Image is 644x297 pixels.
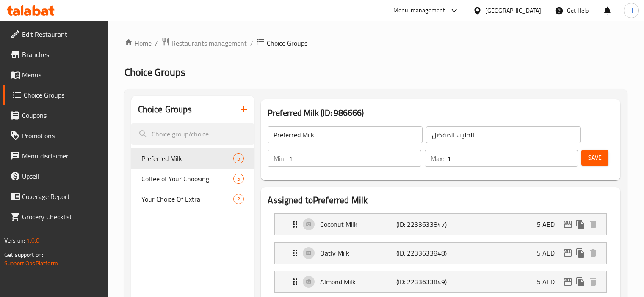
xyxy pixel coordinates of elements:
span: Coffee of Your Choosing [141,174,234,184]
span: Restaurants management [171,38,247,48]
button: duplicate [574,275,587,288]
a: Support.OpsPlatform [4,258,58,269]
a: Menu disclaimer [3,146,108,166]
span: Save [588,153,602,163]
h2: Choice Groups [138,103,192,116]
li: Expand [268,210,614,239]
a: Edit Restaurant [3,24,108,44]
a: Restaurants management [161,38,247,49]
span: Coupons [22,110,101,120]
span: Menus [22,70,101,80]
button: delete [587,247,600,259]
li: / [155,38,158,48]
button: delete [587,275,600,288]
li: Expand [268,267,614,296]
span: Upsell [22,171,101,181]
span: Choice Groups [24,90,101,100]
p: (ID: 2233633849) [396,277,447,287]
p: 5 AED [537,277,561,287]
a: Promotions [3,125,108,146]
a: Coupons [3,105,108,125]
h2: Assigned to Preferred Milk [268,194,614,207]
div: Preferred Milk5 [131,148,254,169]
li: / [250,38,253,48]
span: Grocery Checklist [22,212,101,222]
p: (ID: 2233633848) [396,248,447,258]
h3: Preferred Milk (ID: 986666) [268,106,614,120]
p: Almond Milk [320,277,396,287]
span: Choice Groups [267,38,307,48]
div: Expand [275,214,606,235]
p: 5 AED [537,248,561,258]
span: 5 [234,175,243,183]
a: Upsell [3,166,108,186]
span: Get support on: [4,249,43,260]
p: Max: [431,153,444,163]
div: Expand [275,243,606,264]
span: Coverage Report [22,191,101,202]
p: Coconut Milk [320,219,396,229]
a: Grocery Checklist [3,207,108,227]
a: Menus [3,65,108,85]
button: duplicate [574,218,587,231]
div: Choices [233,194,244,204]
li: Expand [268,239,614,267]
span: Your Choice Of Extra [141,194,234,204]
div: Menu-management [393,5,445,16]
nav: breadcrumb [124,38,627,49]
p: Min: [274,153,285,163]
span: Promotions [22,131,101,141]
p: (ID: 2233633847) [396,219,447,229]
button: duplicate [574,247,587,259]
input: search [131,123,254,145]
div: Coffee of Your Choosing5 [131,169,254,189]
span: Choice Groups [124,63,185,82]
span: H [629,6,633,15]
p: Oatly Milk [320,248,396,258]
a: Choice Groups [3,85,108,105]
a: Coverage Report [3,186,108,207]
p: 5 AED [537,219,561,229]
span: Version: [4,235,25,246]
span: 2 [234,195,243,203]
button: Save [581,150,608,166]
a: Home [124,38,152,48]
button: edit [561,218,574,231]
div: Expand [275,271,606,292]
button: delete [587,218,600,231]
div: Your Choice Of Extra2 [131,189,254,209]
div: [GEOGRAPHIC_DATA] [485,6,541,15]
span: 1.0.0 [26,235,39,246]
span: Edit Restaurant [22,29,101,39]
button: edit [561,275,574,288]
button: edit [561,247,574,259]
div: Choices [233,153,244,163]
span: Menu disclaimer [22,151,101,161]
span: Branches [22,49,101,60]
span: 5 [234,155,243,163]
span: Preferred Milk [141,153,234,163]
a: Branches [3,44,108,65]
